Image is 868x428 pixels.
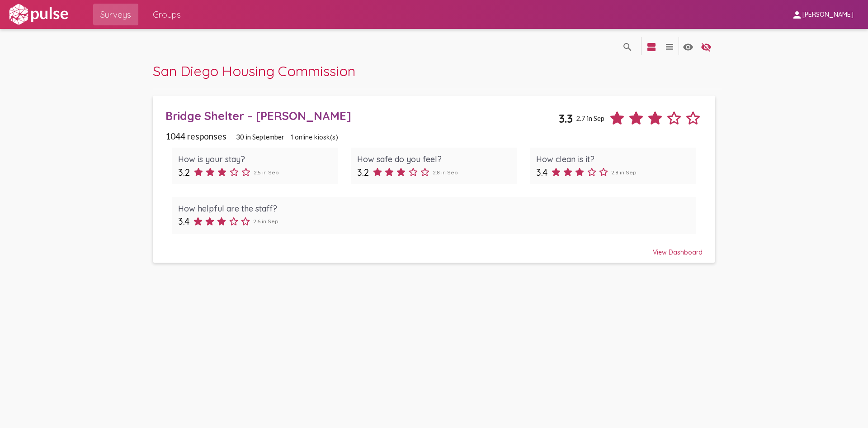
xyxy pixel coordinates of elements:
[93,4,138,25] a: Surveys
[784,6,861,23] button: [PERSON_NAME]
[178,203,690,214] div: How helpful are the staff?
[701,42,712,53] mat-icon: language
[165,240,703,256] div: View Dashboard
[7,3,70,26] img: white-logo.svg
[642,37,660,55] button: language
[291,133,338,141] span: 1 online kiosk(s)
[802,11,854,19] span: [PERSON_NAME]
[178,167,190,178] span: 3.2
[611,169,637,176] span: 2.8 in Sep
[153,96,715,262] a: Bridge Shelter – [PERSON_NAME]3.32.7 in Sep1044 responses30 in September1 online kiosk(s)How is y...
[357,167,369,178] span: 3.2
[178,154,332,164] div: How is your stay?
[254,169,279,176] span: 2.5 in Sep
[660,37,679,55] button: language
[792,10,802,20] mat-icon: person
[153,6,181,23] span: Groups
[664,42,675,53] mat-icon: language
[253,218,278,225] span: 2.6 in Sep
[646,42,657,53] mat-icon: language
[100,6,131,23] span: Surveys
[165,109,559,123] div: Bridge Shelter – [PERSON_NAME]
[697,37,715,55] button: language
[178,216,189,227] span: 3.4
[679,37,697,55] button: language
[433,169,458,176] span: 2.8 in Sep
[536,167,547,178] span: 3.4
[146,4,188,25] a: Groups
[622,42,633,53] mat-icon: language
[576,114,604,122] span: 2.7 in Sep
[536,154,690,164] div: How clean is it?
[165,131,226,141] span: 1044 responses
[683,42,693,53] mat-icon: language
[357,154,511,164] div: How safe do you feel?
[559,111,573,125] span: 3.3
[153,62,355,80] span: San Diego Housing Commission
[618,37,637,55] button: language
[236,133,284,141] span: 30 in September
